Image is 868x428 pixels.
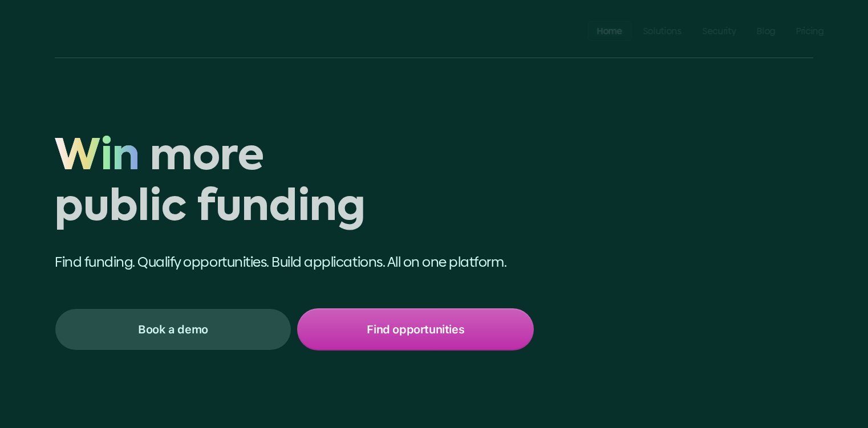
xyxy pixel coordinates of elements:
[55,133,140,184] span: Win
[787,21,833,40] a: Pricing
[55,133,534,234] h1: Win more public funding
[48,24,127,38] p: STREAMLINE
[55,308,291,350] a: Book a demo
[367,322,464,337] p: Find opportunities
[757,25,776,36] p: Blog
[297,308,534,350] a: Find opportunities
[588,21,632,40] a: Home
[796,25,824,36] p: Pricing
[55,252,534,272] p: Find funding. Qualify opportunities. Build applications. All on one platform.
[138,322,208,337] p: Book a demo
[702,25,736,36] p: Security
[643,25,682,36] p: Solutions
[693,21,745,40] a: Security
[748,21,785,40] a: Blog
[597,25,623,36] p: Home
[32,24,127,38] a: STREAMLINE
